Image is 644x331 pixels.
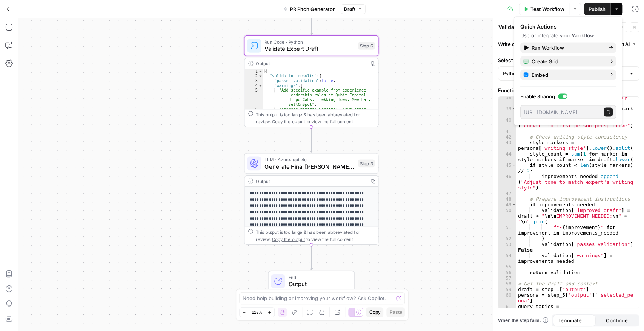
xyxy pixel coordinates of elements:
[258,83,263,88] span: Toggle code folding, rows 4 through 7
[244,35,378,127] div: Run Code · PythonValidate Expert DraftStep 6Output{ "validation_results":{ "passes_validation":fa...
[498,270,516,275] div: 56
[498,162,516,174] div: 45
[498,275,516,281] div: 57
[498,117,516,128] div: 40
[272,119,305,124] span: Copy the output
[498,56,639,64] label: Select Language
[530,5,564,13] span: Test Workflow
[520,93,616,100] label: Enable Sharing
[344,6,355,12] span: Draft
[498,23,551,31] textarea: Validate Expert Draft
[498,95,516,106] div: 38
[288,280,347,288] span: Output
[498,304,516,315] div: 61
[258,69,263,74] span: Toggle code folding, rows 1 through 11
[358,159,375,167] div: Step 3
[519,3,569,15] button: Test Workflow
[386,307,405,317] button: Paste
[244,83,263,88] div: 4
[498,134,516,140] div: 42
[244,79,263,84] div: 3
[498,151,516,162] div: 44
[256,111,375,125] div: This output is too large & has been abbreviated for review. to view the full content.
[589,5,606,13] span: Publish
[498,191,516,196] div: 47
[498,241,516,253] div: 53
[310,9,313,35] g: Edge from step_1 to step_6
[498,106,516,117] div: 39
[498,128,516,134] div: 41
[244,88,263,107] div: 5
[244,69,263,74] div: 1
[244,74,263,79] div: 2
[532,71,603,79] span: Embed
[532,44,603,52] span: Run Workflow
[244,107,263,131] div: 6
[358,42,375,50] div: Step 6
[498,236,516,241] div: 52
[532,58,603,65] span: Create Grid
[256,229,375,243] div: This output is too large & has been abbreviated for review. to view the full content.
[594,41,630,47] span: Generate with AI
[584,3,610,15] button: Publish
[512,202,516,207] span: Toggle code folding, rows 49 through 54
[256,178,365,185] div: Output
[244,271,378,291] div: EndOutput
[498,317,549,324] a: When the step fails:
[558,317,591,324] span: Terminate Workflow
[498,87,639,94] label: Function
[264,162,355,171] span: Generate Final [PERSON_NAME] Pitch
[310,127,313,152] g: Edge from step_6 to step_3
[498,287,516,292] div: 59
[264,156,355,163] span: LLM · Azure: gpt-4o
[520,32,595,38] span: Use or integrate your Workflow.
[369,309,380,316] span: Copy
[366,307,383,317] button: Copy
[498,253,516,264] div: 54
[498,202,516,207] div: 49
[258,74,263,79] span: Toggle code folding, rows 2 through 10
[264,38,355,45] span: Run Code · Python
[256,60,365,67] div: Output
[498,292,516,304] div: 60
[498,196,516,202] div: 48
[498,140,516,151] div: 43
[252,309,262,315] span: 115%
[389,309,402,316] span: Paste
[595,314,638,326] button: Continue
[264,44,355,53] span: Validate Expert Draft
[272,236,305,242] span: Copy the output
[310,245,313,270] g: Edge from step_3 to end
[498,224,516,236] div: 51
[279,3,339,15] button: PR Pitch Generator
[503,70,626,77] input: Python
[498,281,516,287] div: 58
[288,274,347,281] span: End
[512,162,516,168] span: Toggle code folding, rows 45 through 46
[498,174,516,191] div: 46
[341,4,366,14] button: Draft
[498,264,516,270] div: 55
[498,207,516,224] div: 50
[520,23,616,31] div: Quick Actions
[512,106,516,111] span: Toggle code folding, rows 39 through 40
[584,39,639,49] button: Generate with AI
[606,317,627,324] span: Continue
[290,5,335,13] span: PR Pitch Generator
